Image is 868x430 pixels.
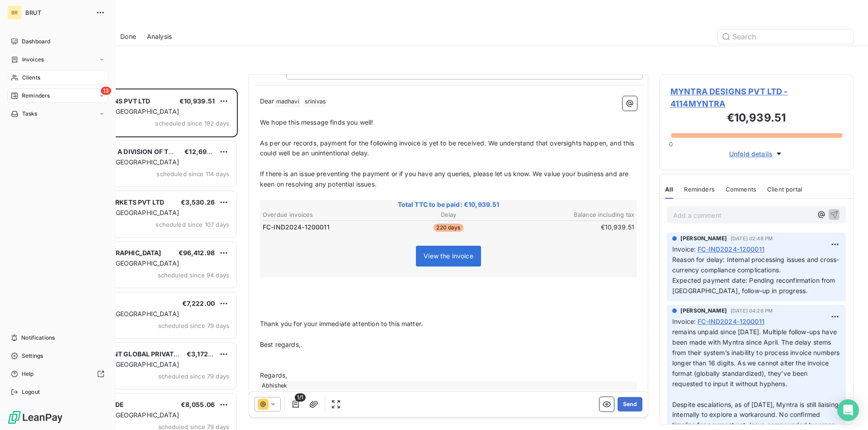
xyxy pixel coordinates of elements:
th: Balance including tax [511,210,635,220]
span: Plan de relance [GEOGRAPHIC_DATA] [65,259,179,267]
span: BRUT [25,9,90,16]
span: €96,412.98 [179,249,215,257]
div: grid [43,89,238,430]
span: Settings [22,352,43,360]
span: Analysis [147,32,172,41]
span: Reminders [684,186,714,193]
span: [DATE] 04:26 PM [731,308,773,313]
span: MYNTRA DESIGNS PVT LTD - 4114MYNTRA [670,85,842,110]
span: All [665,186,673,193]
span: scheduled since 79 days [158,322,229,329]
span: Logout [22,388,40,396]
span: scheduled since 79 days [158,373,229,380]
span: Expected payment date: Pending reconfirmation from [GEOGRAPHIC_DATA], follow-up in progress. [672,276,837,294]
input: Search [718,29,854,44]
span: Help [22,370,34,378]
button: Send [618,397,642,411]
span: €8,055.06 [181,401,215,408]
span: We hope this message finds you well! [260,118,373,126]
span: FC-IND2024-1200011 [263,223,330,232]
span: Clients [22,74,40,82]
span: scheduled since 107 days [156,221,229,228]
td: €10,939.51 [511,222,635,232]
span: €3,172.77 [187,350,217,358]
th: Overdue invoices [262,210,386,220]
span: €3,530.26 [181,198,215,206]
span: Regards, [260,371,287,379]
span: scheduled since 94 days [158,271,229,279]
span: Total TTC to be paid: €10,939.51 [261,200,636,209]
span: Client portal [767,186,802,193]
span: If there is an issue preventing the payment or if you have any queries, please let us know. We va... [260,170,630,188]
span: 13 [101,87,111,95]
span: Plan de relance [GEOGRAPHIC_DATA] [65,310,179,318]
span: Done [120,32,136,41]
span: FC-IND2024-1200011 [698,317,764,326]
a: Help [7,367,108,381]
th: Delay [387,210,510,220]
span: Plan de relance [GEOGRAPHIC_DATA] [65,209,179,216]
span: madhavi [275,97,301,107]
span: Plan de relance [GEOGRAPHIC_DATA] [65,107,179,115]
span: Reminders [22,92,50,100]
span: View the invoice [424,252,473,260]
span: Best regards,. [260,341,302,348]
span: Comments [726,186,756,193]
img: Logo LeanPay [7,410,63,425]
span: remains unpaid since [DATE]. Multiple follow-ups have been made with Myntra since April. The dela... [672,328,842,387]
span: As per our records, payment for the following invoice is yet to be received. We understand that o... [260,139,636,157]
span: Plan de relance [GEOGRAPHIC_DATA] [65,411,179,419]
h3: €10,939.51 [670,110,842,128]
span: Invoices [22,56,44,64]
span: 220 days [434,224,463,232]
button: Unfold details [726,149,786,159]
span: [PERSON_NAME] [680,234,727,243]
span: Plan de relance [GEOGRAPHIC_DATA] [65,360,179,368]
span: [PERSON_NAME] [680,307,727,315]
span: €7,222.00 [182,299,215,307]
span: PEPPER CONTENT GLOBAL PRIVATE LTD [64,350,191,358]
span: scheduled since 114 days [156,170,229,178]
div: Open Intercom Messenger [837,399,859,421]
span: Tasks [22,110,38,118]
span: Reason for delay: Internal processing issues and cross-currency compliance complications. [672,256,839,274]
span: Thank you for your immediate attention to this matter. [260,320,423,327]
span: scheduled since 192 days [155,120,229,127]
span: 1/1 [295,393,306,402]
span: Invoice : [672,317,696,326]
span: Notifications [21,334,55,342]
span: Plan de relance [GEOGRAPHIC_DATA] [65,158,179,166]
span: srinivas [303,97,327,107]
span: 0 [669,140,673,148]
span: Dear [260,97,274,105]
span: FC-IND2024-1200011 [698,244,764,254]
span: €12,691.10 [184,148,218,155]
span: Dashboard [22,37,50,46]
span: Unfold details [729,149,773,159]
div: BR [7,5,22,20]
span: [DATE] 02:48 PM [731,236,773,241]
span: €10,939.51 [179,97,215,105]
span: PLATFORM GSK, A DIVISION OF TLGINDI [64,148,190,155]
span: Invoice : [672,244,696,254]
